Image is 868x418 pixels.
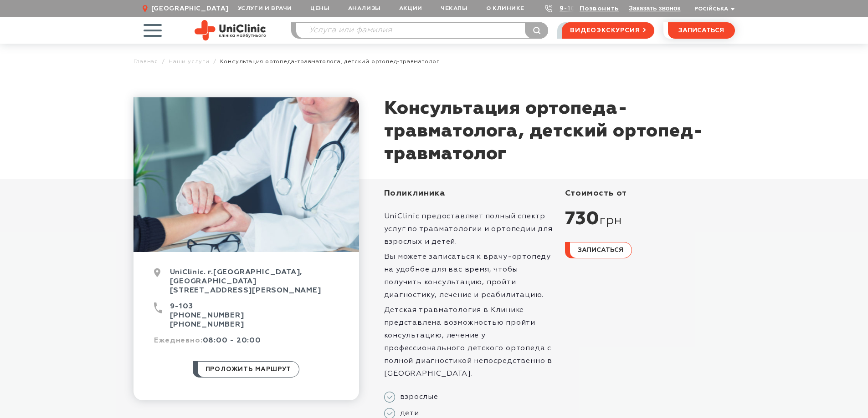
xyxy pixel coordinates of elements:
div: 730 [565,208,735,231]
span: [GEOGRAPHIC_DATA] [151,5,229,13]
div: Поликлиника [384,188,554,199]
span: грн [600,213,621,229]
span: проложить маршрут [205,362,292,377]
button: Російська [692,6,735,13]
a: [PHONE_NUMBER] [170,321,244,328]
img: Site [195,20,266,40]
div: 08:00 - 20:00 [154,336,339,352]
a: [PHONE_NUMBER] [170,312,244,319]
span: Ежедневно: [154,337,203,344]
button: записаться [565,242,632,258]
button: записаться [668,22,735,39]
input: Услуга или фамилия [296,23,548,38]
a: Наши услуги [169,58,210,65]
span: записаться [678,27,724,34]
button: Заказать звонок [629,5,680,12]
p: Вы можете записаться к врачу-ортопеду на удобное для вас время, чтобы получить консультацию, прой... [384,251,554,302]
p: UniClinic предоставляет полный спектр услуг по травматологии и ортопедии для взрослых и детей. [384,210,554,248]
a: 9-103 [170,303,193,310]
span: дети [395,409,419,418]
a: проложить маршрут [193,361,300,378]
p: Детская травматология в Клинике представлена возможностью пройти консультацию, лечение у професси... [384,304,554,380]
span: Російська [694,6,728,12]
span: видеоэкскурсия [570,23,640,38]
h1: Консультация ортопеда-травматолога, детский ортопед-травматолог [384,97,735,166]
a: видеоэкскурсия [562,22,654,39]
div: UniClinic. г.[GEOGRAPHIC_DATA], [GEOGRAPHIC_DATA] [STREET_ADDRESS][PERSON_NAME] [154,268,339,302]
span: Консультация ортопеда-травматолога, детский ортопед-травматолог [220,58,440,65]
span: взрослые [395,393,438,402]
a: Позвонить [580,5,619,12]
span: стоимость от [565,189,627,197]
a: Главная [134,58,159,65]
span: записаться [578,247,623,253]
a: 9-103 [560,5,580,12]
